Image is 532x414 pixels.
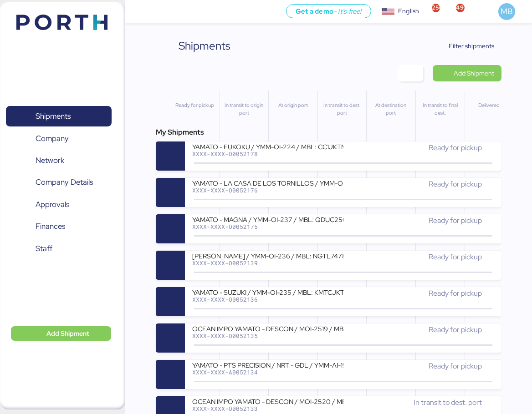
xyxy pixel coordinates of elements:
[192,223,343,230] div: XXXX-XXXX-O0052175
[501,5,513,17] span: MB
[174,101,215,109] div: Ready for pickup
[36,132,69,145] span: Company
[192,142,343,150] div: YAMATO - FUKOKU / YMM-OI-224 / MBL: CC1JKTMZ025950 / HBL: YIFFW0166695 / LCL
[429,361,482,371] span: Ready for pickup
[414,398,482,407] span: In transit to dest. port
[272,101,313,109] div: At origin port
[430,38,501,54] button: Filter shipments
[192,179,343,187] div: YAMATO - LA CASA DE LOS TORNILLOS / YMM-OI-239 / MBL: KMTCHPH1722868 / HBL: YLVHS5094935 / FCL
[179,38,230,54] div: Shipments
[156,127,501,138] div: My Shipments
[429,325,482,334] span: Ready for pickup
[429,143,482,152] span: Ready for pickup
[192,288,343,296] div: YAMATO - SUZUKI / YMM-OI-235 / MBL: KMTCJKT5255572 / HBL: YIFFW0166695 / FCL
[429,179,482,189] span: Ready for pickup
[322,101,363,117] div: In transit to dest. port
[36,242,52,255] span: Staff
[6,172,112,193] a: Company Details
[429,288,482,298] span: Ready for pickup
[192,215,343,223] div: YAMATO - MAGNA / YMM-OI-237 / MBL: QDUC25081282 / HBL: SLSA2508112 / LCL
[36,220,65,233] span: Finances
[433,65,501,81] a: Add Shipment
[6,216,112,237] a: Finances
[36,198,69,211] span: Approvals
[370,101,411,117] div: At destination port
[192,369,343,375] div: XXXX-XXXX-A0052134
[449,40,494,51] span: Filter shipments
[131,4,146,20] button: Menu
[192,187,343,193] div: XXXX-XXXX-O0052176
[192,333,343,339] div: XXXX-XXXX-O0052135
[429,216,482,225] span: Ready for pickup
[192,296,343,303] div: XXXX-XXXX-O0052136
[192,361,343,369] div: YAMATO - PTS PRECISION / NRT - GDL / YMM-AI-195
[429,252,482,262] span: Ready for pickup
[398,6,419,16] div: English
[6,128,112,149] a: Company
[46,328,89,339] span: Add Shipment
[6,238,112,259] a: Staff
[224,101,265,117] div: In transit to origin port
[419,101,460,117] div: In transit to final dest.
[469,101,510,109] div: Delivered
[192,260,343,266] div: XXXX-XXXX-O0052139
[192,151,343,157] div: XXXX-XXXX-O0052178
[36,176,93,189] span: Company Details
[192,324,343,332] div: OCEAN IMPO YAMATO - DESCON / MOI-2519 / MBL: SYZLO25H0507 - HBL: VARIOS / LCL
[454,68,494,79] span: Add Shipment
[36,110,71,123] span: Shipments
[6,194,112,215] a: Approvals
[11,326,111,341] button: Add Shipment
[192,405,343,412] div: XXXX-XXXX-O0052133
[192,397,343,405] div: OCEAN IMPO YAMATO - DESCON / MOI-2520 / MBL: ONEYTYOFD9230900 - HBL: VARIOS / FCL
[192,252,343,259] div: [PERSON_NAME] / YMM-OI-236 / MBL: NGTL7478133 / HBL: YTJTGI100100 / LCL
[36,154,64,167] span: Network
[6,106,112,127] a: Shipments
[6,150,112,171] a: Network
